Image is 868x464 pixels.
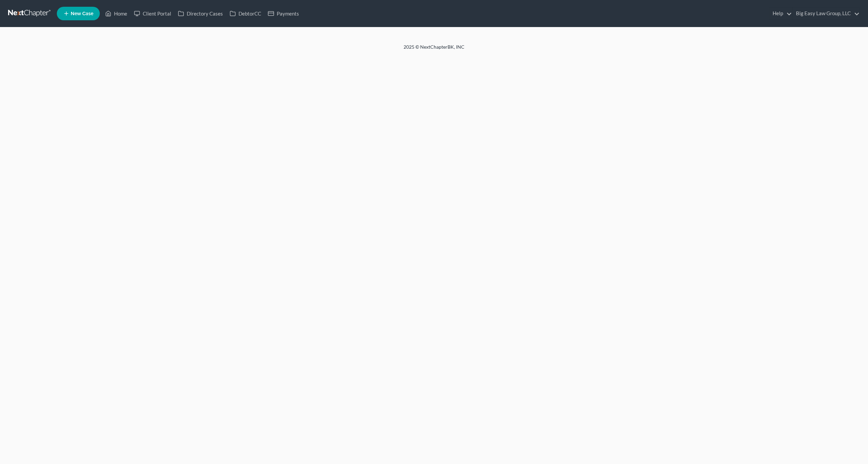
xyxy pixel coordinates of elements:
div: 2025 © NextChapterBK, INC [241,44,627,56]
a: Big Easy Law Group, LLC [793,7,860,20]
a: Help [769,7,792,20]
a: Client Portal [131,7,175,20]
new-legal-case-button: New Case [57,7,100,20]
a: Payments [265,7,302,20]
a: DebtorCC [226,7,265,20]
a: Directory Cases [175,7,226,20]
a: Home [102,7,131,20]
